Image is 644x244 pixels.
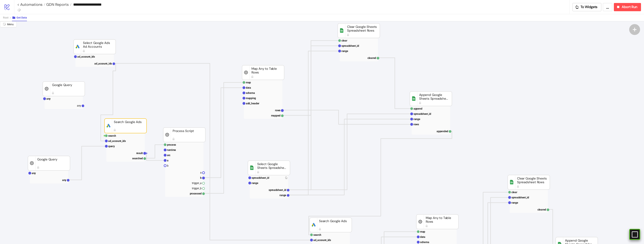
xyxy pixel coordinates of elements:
[167,143,176,146] text: process
[200,171,202,174] text: a
[3,14,12,21] button: Root
[414,118,420,121] text: range
[269,188,286,191] text: spreadsheet_id
[603,3,612,11] button: ...
[581,5,598,9] span: To Widgets
[7,23,14,26] span: Menu
[511,196,529,199] text: spreadsheet_id
[45,2,69,7] span: GDN Reports
[275,109,280,112] text: rows
[12,14,27,21] button: Get Data
[108,139,126,142] text: ad_account_ids
[511,201,518,204] text: range
[77,104,81,107] text: any
[108,134,116,137] text: search
[246,97,256,100] text: mapping
[246,91,255,94] text: schema
[341,44,359,47] text: spreadsheet_id
[420,235,425,238] text: data
[167,154,170,157] text: src
[313,233,321,236] text: search
[420,241,429,244] text: schema
[94,62,112,65] text: ad_account_ids
[32,172,36,175] text: any
[62,179,66,182] text: any
[167,148,176,151] text: runtime
[341,39,347,42] text: clear
[420,230,425,233] text: map
[614,3,641,11] button: Abort Run
[280,194,286,197] text: range
[136,152,143,155] text: result
[108,145,115,148] text: query
[252,182,258,185] text: range
[46,97,51,100] text: any
[414,112,431,115] text: spreadsheet_id
[17,3,45,6] a: < Automations
[3,23,6,25] span: radius-bottomright
[414,107,422,110] text: append
[313,239,331,242] text: ad_account_ids
[3,16,9,19] span: Root
[77,55,95,58] text: ad_account_ids
[167,164,168,167] text: b
[246,81,251,84] text: map
[341,50,348,53] text: range
[252,176,269,179] text: spreadsheet_id
[414,123,419,126] text: rows
[200,176,202,179] text: b
[16,16,27,19] span: Get Data
[572,3,602,11] button: To Widgets
[622,5,637,9] span: Abort Run
[167,159,168,162] text: a
[511,191,517,194] text: clear
[246,86,251,89] text: data
[45,3,72,6] a: GDN Reports
[246,102,259,105] text: add_header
